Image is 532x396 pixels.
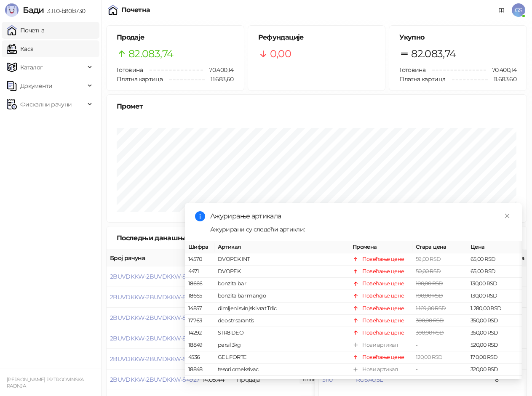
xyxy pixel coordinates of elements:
[467,351,522,364] td: 170,00 RSD
[5,3,19,17] img: Logo
[210,211,512,221] div: Ажурирање артикала
[214,327,349,339] td: STR8 DEO
[7,40,33,57] a: Каса
[467,241,522,253] th: Цена
[110,314,200,322] button: 2BUVDKKW-2BUVDKKW-84930
[399,66,425,74] span: Готовина
[412,241,467,253] th: Стара цена
[399,32,516,43] h5: Укупно
[44,7,85,15] span: 3.11.0-b80b730
[20,96,72,113] span: Фискални рачуни
[185,290,214,302] td: 18665
[214,253,349,266] td: DVOPEK INT
[185,351,214,364] td: 4536
[416,317,444,324] span: 300,00 RSD
[467,315,522,327] td: 350,00 RSD
[467,364,522,376] td: 320,00 RSD
[110,355,200,363] button: 2BUVDKKW-2BUVDKKW-84928
[416,268,441,274] span: 50,00 RSD
[195,211,205,221] span: info-circle
[7,377,84,389] small: [PERSON_NAME] PR TRGOVINSKA RADNJA
[185,327,214,339] td: 14292
[214,278,349,290] td: bonzita bar
[210,225,512,234] div: Ажурирани су следећи артикли:
[362,365,398,374] div: Нови артикал
[362,304,404,312] div: Повећање цене
[117,75,163,83] span: Платна картица
[7,22,45,39] a: Почетна
[128,46,173,62] span: 82.083,74
[412,339,467,351] td: -
[486,65,516,74] span: 70.400,14
[185,376,214,388] td: 17297
[416,378,441,385] span: 45,00 RSD
[412,364,467,376] td: -
[495,3,508,17] a: Документација
[467,339,522,351] td: 520,00 RSD
[467,302,522,314] td: 1.280,00 RSD
[503,211,512,221] a: Close
[214,266,349,278] td: DVOPEK
[411,46,456,62] span: 82.083,74
[362,353,404,361] div: Повећање цене
[110,376,199,383] button: 2BUVDKKW-2BUVDKKW-84927
[416,330,444,336] span: 300,00 RSD
[416,256,441,262] span: 59,00 RSD
[488,74,516,84] span: 11.683,60
[270,46,291,62] span: 0,00
[467,266,522,278] td: 65,00 RSD
[214,290,349,302] td: bonzita bar mango
[362,377,402,386] div: Смањење цене
[467,327,522,339] td: 350,00 RSD
[214,241,349,253] th: Артикал
[185,266,214,278] td: 4471
[399,75,445,83] span: Платна картица
[214,351,349,364] td: GEL FORTE
[107,250,199,266] th: Број рачуна
[362,329,404,337] div: Повећање цене
[185,302,214,314] td: 14857
[110,293,198,301] button: 2BUVDKKW-2BUVDKKW-84931
[117,101,516,112] div: Промет
[23,5,44,15] span: Бади
[205,74,233,84] span: 11.683,60
[349,241,412,253] th: Промена
[110,273,199,280] button: 2BUVDKKW-2BUVDKKW-84932
[20,77,52,94] span: Документи
[416,292,443,299] span: 100,00 RSD
[467,290,522,302] td: 130,00 RSD
[214,302,349,314] td: dimljeni svinjski vrat Trlic
[362,341,398,349] div: Нови артикал
[467,278,522,290] td: 130,00 RSD
[185,241,214,253] th: Шифра
[117,66,143,74] span: Готовина
[362,292,404,300] div: Повећање цене
[121,7,150,13] div: Почетна
[362,316,404,325] div: Повећање цене
[185,315,214,327] td: 17763
[362,267,404,276] div: Повећање цене
[185,278,214,290] td: 18666
[467,376,522,388] td: 30,00 RSD
[467,253,522,266] td: 65,00 RSD
[185,339,214,351] td: 18849
[416,354,443,360] span: 120,00 RSD
[362,255,404,263] div: Повећање цене
[185,364,214,376] td: 18848
[416,280,443,287] span: 100,00 RSD
[512,3,525,17] span: GS
[117,233,228,243] div: Последњи данашњи рачуни
[214,315,349,327] td: deo str sarantis
[20,59,43,76] span: Каталог
[362,279,404,288] div: Повећање цене
[203,65,233,74] span: 70.400,14
[504,213,510,219] span: close
[110,335,200,342] button: 2BUVDKKW-2BUVDKKW-84929
[185,253,214,266] td: 14570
